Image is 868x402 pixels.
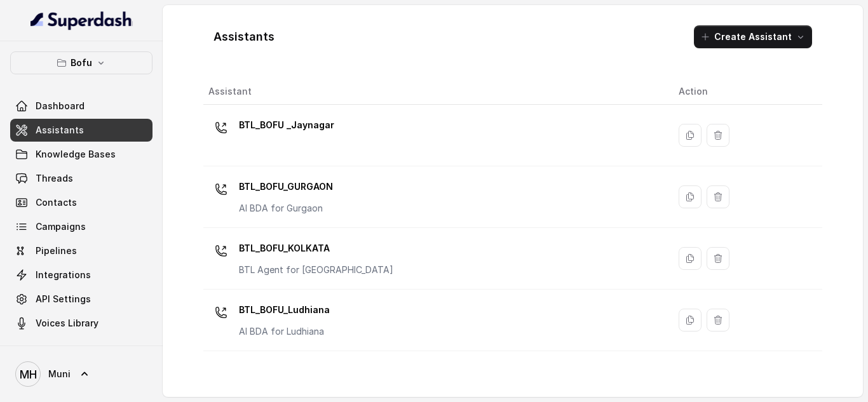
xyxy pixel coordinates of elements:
a: Threads [10,167,153,190]
p: BTL_BOFU _Jaynagar [239,115,334,135]
a: Dashboard [10,95,153,117]
th: Action [668,79,822,105]
img: light.svg [31,10,133,30]
span: API Settings [36,293,91,305]
button: Bofu [10,51,153,74]
span: Integrations [36,269,91,281]
a: Campaigns [10,215,153,238]
span: Dashboard [36,100,85,112]
a: Pipelines [10,239,153,262]
a: Integrations [10,264,153,286]
span: Knowledge Bases [36,148,116,161]
p: AI BDA for Ludhiana [239,325,330,338]
a: Contacts [10,191,153,214]
span: Contacts [36,196,77,209]
p: BTL_BOFU_Ludhiana [239,300,330,320]
a: Assistants [10,119,153,142]
a: Muni [10,356,153,392]
h1: Assistants [214,27,275,47]
text: MH [20,368,37,381]
p: AI BDA for Gurgaon [239,202,333,215]
span: Muni [48,368,71,380]
span: Pipelines [36,245,77,257]
th: Assistant [203,79,668,105]
span: Voices Library [36,317,98,330]
span: Threads [36,172,73,185]
a: Knowledge Bases [10,143,153,166]
a: API Settings [10,288,153,311]
p: BTL_BOFU_KOLKATA [239,238,393,258]
a: Voices Library [10,312,153,335]
span: Campaigns [36,220,86,233]
button: Create Assistant [694,25,812,48]
p: BTL Agent for [GEOGRAPHIC_DATA] [239,264,393,276]
span: Assistants [36,124,84,137]
p: Bofu [71,55,92,70]
p: BTL_BOFU_GURGAON [239,177,333,197]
